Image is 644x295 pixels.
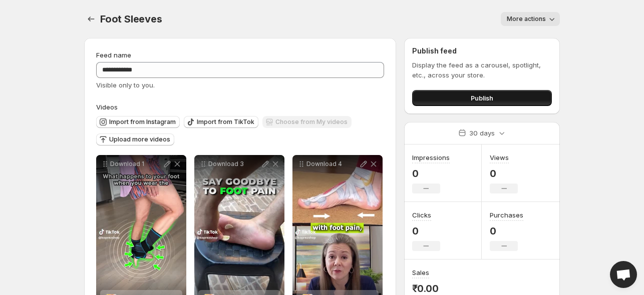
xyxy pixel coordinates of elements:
[184,116,258,128] button: Import from TikTok
[84,12,98,26] button: Settings
[412,267,429,277] h3: Sales
[412,152,450,162] h3: Impressions
[490,210,523,220] h3: Purchases
[109,135,170,143] span: Upload more videos
[490,167,518,179] p: 0
[412,167,450,179] p: 0
[412,90,552,106] button: Publish
[490,225,523,237] p: 0
[610,261,637,288] a: Open chat
[96,81,155,89] span: Visible only to you.
[412,225,440,237] p: 0
[412,210,431,220] h3: Clicks
[109,118,176,126] span: Import from Instagram
[412,46,552,56] h2: Publish feed
[197,118,254,126] span: Import from TikTok
[471,93,493,103] span: Publish
[490,152,509,162] h3: Views
[501,12,560,26] button: More actions
[412,282,440,294] p: ₹0.00
[100,13,162,25] span: Foot Sleeves
[96,51,131,59] span: Feed name
[96,133,174,145] button: Upload more videos
[96,116,180,128] button: Import from Instagram
[96,103,118,111] span: Videos
[110,160,162,168] p: Download 1
[507,15,546,23] span: More actions
[306,160,359,168] p: Download 4
[469,128,495,138] p: 30 days
[412,60,552,80] p: Display the feed as a carousel, spotlight, etc., across your store.
[208,160,260,168] p: Download 3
